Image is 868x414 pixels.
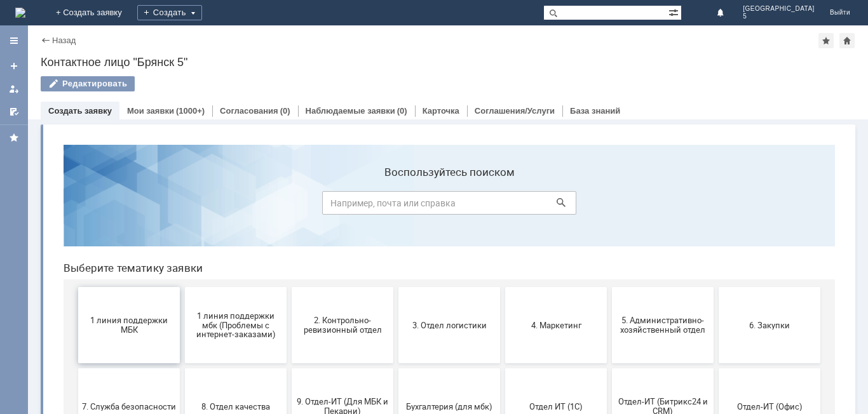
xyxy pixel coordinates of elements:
[4,56,24,76] a: Создать заявку
[135,348,229,357] span: Франчайзинг
[41,56,855,69] div: Контактное лицо "Брянск 5"
[220,106,278,116] a: Согласования
[4,102,24,122] a: Мои согласования
[345,315,447,391] button: [PERSON_NAME]. Услуги ИТ для МБК (оформляет L1)
[306,106,395,116] a: Наблюдаемые заявки
[29,181,123,200] span: 1 линия поддержки МБК
[345,152,447,229] button: 3. Отдел логистики
[423,106,459,116] a: Карточка
[176,106,205,116] div: (1000+)
[456,267,550,276] span: Отдел ИТ (1С)
[238,234,340,310] button: 9. Отдел-ИТ (Для МБК и Пекарни)
[29,348,123,357] span: Финансовый отдел
[242,344,336,363] span: Это соглашение не активно!
[269,57,523,80] input: Например, почта или справка
[238,152,340,229] button: 2. Контрольно-ревизионный отдел
[345,234,447,310] button: Бухгалтерия (для мбк)
[135,176,229,204] span: 1 линия поддержки мбк (Проблемы с интернет-заказами)
[559,152,660,229] button: 5. Административно-хозяйственный отдел
[15,8,25,18] img: logo
[280,106,290,116] div: (0)
[456,185,550,195] span: 4. Маркетинг
[743,5,815,13] span: [GEOGRAPHIC_DATA]
[25,234,126,310] button: 7. Служба безопасности
[127,106,174,116] a: Мои заявки
[132,315,233,391] button: Франчайзинг
[137,5,202,20] div: Создать
[132,152,233,229] button: 1 линия поддержки мбк (Проблемы с интернет-заказами)
[669,185,763,195] span: 6. Закупки
[665,152,767,229] button: 6. Закупки
[25,152,126,229] button: 1 линия поддержки МБК
[15,8,25,18] a: Перейти на домашнюю страницу
[475,106,555,116] a: Соглашения/Услуги
[562,262,656,281] span: Отдел-ИТ (Битрикс24 и CRM)
[4,79,24,99] a: Мои заявки
[52,36,76,45] a: Назад
[668,6,681,18] span: Расширенный поиск
[456,348,550,357] span: не актуален
[29,267,123,276] span: 7. Служба безопасности
[452,152,553,229] button: 4. Маркетинг
[242,262,336,281] span: 9. Отдел-ИТ (Для МБК и Пекарни)
[570,106,620,116] a: База знаний
[48,106,112,116] a: Создать заявку
[10,127,782,140] header: Выберите тематику заявки
[839,33,855,48] div: Сделать домашней страницей
[818,33,834,48] div: Добавить в избранное
[349,267,443,276] span: Бухгалтерия (для мбк)
[242,181,336,200] span: 2. Контрольно-ревизионный отдел
[452,234,553,310] button: Отдел ИТ (1С)
[135,267,229,276] span: 8. Отдел качества
[349,338,443,367] span: [PERSON_NAME]. Услуги ИТ для МБК (оформляет L1)
[743,13,815,20] span: 5
[25,315,126,391] button: Финансовый отдел
[269,31,523,44] label: Воспользуйтесь поиском
[559,234,660,310] button: Отдел-ИТ (Битрикс24 и CRM)
[665,234,767,310] button: Отдел-ИТ (Офис)
[397,106,407,116] div: (0)
[349,185,443,195] span: 3. Отдел логистики
[238,315,340,391] button: Это соглашение не активно!
[132,234,233,310] button: 8. Отдел качества
[452,315,553,391] button: не актуален
[669,267,763,276] span: Отдел-ИТ (Офис)
[562,181,656,200] span: 5. Административно-хозяйственный отдел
